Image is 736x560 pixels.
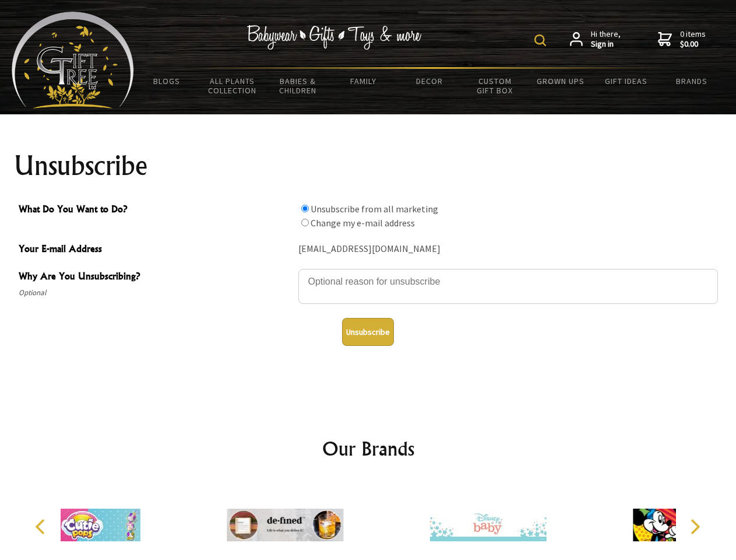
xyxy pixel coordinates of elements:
[658,29,706,50] a: 0 items$0.00
[301,219,309,226] input: What Do You Want to Do?
[29,514,55,540] button: Previous
[19,202,293,219] span: What Do You Want to Do?
[591,29,621,50] span: Hi there,
[462,69,528,103] a: Custom Gift Box
[200,69,266,103] a: All Plants Collection
[134,69,200,93] a: BLOGS
[680,29,706,50] span: 0 items
[682,514,707,540] button: Next
[396,69,462,93] a: Decor
[23,435,713,463] h2: Our Brands
[527,69,593,93] a: Grown Ups
[311,203,438,215] label: Unsubscribe from all marketing
[591,39,621,50] strong: Sign in
[311,217,415,229] label: Change my e-mail address
[680,39,706,50] strong: $0.00
[342,318,394,346] button: Unsubscribe
[570,29,621,50] a: Hi there,Sign in
[265,69,331,103] a: Babies & Children
[301,205,309,212] input: What Do You Want to Do?
[19,242,293,258] span: Your E-mail Address
[12,12,134,108] img: Babyware - Gifts - Toys and more...
[331,69,397,93] a: Family
[298,240,718,258] div: [EMAIL_ADDRESS][DOMAIN_NAME]
[593,69,659,93] a: Gift Ideas
[19,269,293,286] span: Why Are You Unsubscribing?
[19,286,293,300] span: Optional
[247,25,422,50] img: Babywear - Gifts - Toys & more
[659,69,725,93] a: Brands
[14,152,723,180] h1: Unsubscribe
[298,269,718,304] textarea: Why Are You Unsubscribing?
[534,34,546,46] img: product search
